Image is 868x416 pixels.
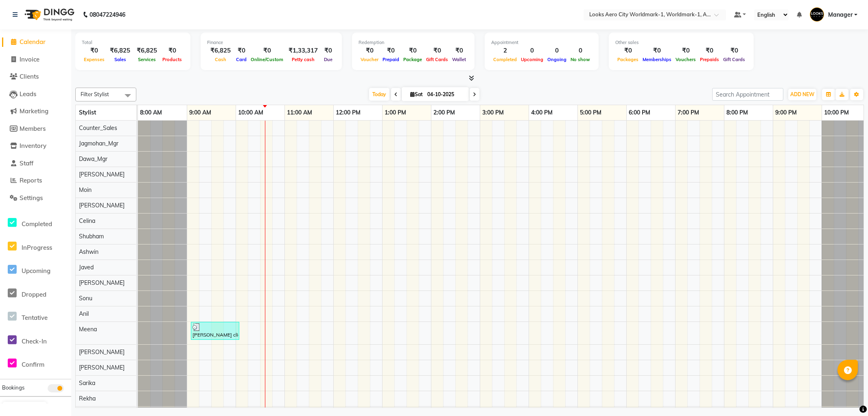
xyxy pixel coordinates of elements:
[491,46,519,55] div: 2
[20,55,39,63] span: Invoice
[408,91,425,97] span: Sat
[401,46,424,55] div: ₹0
[81,91,109,97] span: Filter Stylist
[20,194,43,202] span: Settings
[79,248,98,255] span: Ashwin
[545,57,568,62] span: Ongoing
[380,46,401,55] div: ₹0
[568,57,592,62] span: No show
[2,176,69,185] a: Reports
[213,57,228,62] span: Cash
[322,57,335,62] span: Due
[673,46,698,55] div: ₹0
[321,46,335,55] div: ₹0
[578,107,603,119] a: 5:00 PM
[369,88,389,101] span: Today
[480,107,506,119] a: 3:00 PM
[568,46,592,55] div: 0
[615,39,747,46] div: Other sales
[249,46,285,55] div: ₹0
[491,57,519,62] span: Completed
[79,109,96,116] span: Stylist
[424,57,450,62] span: Gift Cards
[79,186,92,194] span: Moin
[20,142,46,150] span: Inventory
[721,46,747,55] div: ₹0
[2,124,69,134] a: Members
[79,217,95,225] span: Celina
[21,3,77,26] img: logo
[236,107,265,119] a: 10:00 AM
[79,379,95,387] span: Sarika
[187,107,213,119] a: 9:00 AM
[22,337,47,345] span: Check-In
[234,57,249,62] span: Card
[20,38,46,46] span: Calendar
[519,57,545,62] span: Upcoming
[450,46,468,55] div: ₹0
[545,46,568,55] div: 0
[79,264,94,271] span: Javed
[2,90,69,99] a: Leads
[2,384,24,391] span: Bookings
[22,220,52,228] span: Completed
[359,46,380,55] div: ₹0
[79,233,104,240] span: Shubham
[773,107,799,119] a: 9:00 PM
[334,107,363,119] a: 12:00 PM
[82,46,107,55] div: ₹0
[22,244,52,251] span: InProgress
[79,364,125,371] span: [PERSON_NAME]
[79,124,117,132] span: Counter_Sales
[822,107,851,119] a: 10:00 PM
[425,88,466,101] input: 2025-10-04
[160,46,184,55] div: ₹0
[22,314,48,321] span: Tentative
[112,57,128,62] span: Sales
[491,39,592,46] div: Appointment
[2,55,69,64] a: Invoice
[2,37,69,47] a: Calendar
[359,39,468,46] div: Redemption
[424,46,450,55] div: ₹0
[431,107,457,119] a: 2:00 PM
[20,125,46,132] span: Members
[207,39,335,46] div: Finance
[79,202,125,209] span: [PERSON_NAME]
[20,107,48,115] span: Marketing
[234,46,249,55] div: ₹0
[207,46,234,55] div: ₹6,825
[450,57,468,62] span: Wallet
[192,323,238,339] div: [PERSON_NAME] client, TK02, 09:05 AM-10:05 AM, Party Makeup (₹4000)
[79,140,118,147] span: Jagmohan_Mgr
[79,279,125,286] span: [PERSON_NAME]
[82,57,107,62] span: Expenses
[2,72,69,81] a: Clients
[82,39,184,46] div: Total
[133,46,160,55] div: ₹6,825
[249,57,285,62] span: Online/Custom
[285,46,321,55] div: ₹1,33,317
[615,57,641,62] span: Packages
[380,57,401,62] span: Prepaid
[698,46,721,55] div: ₹0
[290,57,317,62] span: Petty cash
[383,107,408,119] a: 1:00 PM
[810,7,824,22] img: Manager
[641,46,673,55] div: ₹0
[712,88,783,101] input: Search Appointment
[673,57,698,62] span: Vouchers
[698,57,721,62] span: Prepaids
[676,107,701,119] a: 7:00 PM
[160,57,184,62] span: Products
[20,176,42,184] span: Reports
[79,155,107,163] span: Dawa_Mgr
[721,57,747,62] span: Gift Cards
[615,46,641,55] div: ₹0
[2,159,69,168] a: Staff
[2,141,69,151] a: Inventory
[138,107,164,119] a: 8:00 AM
[22,267,50,275] span: Upcoming
[90,3,125,26] b: 08047224946
[519,46,545,55] div: 0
